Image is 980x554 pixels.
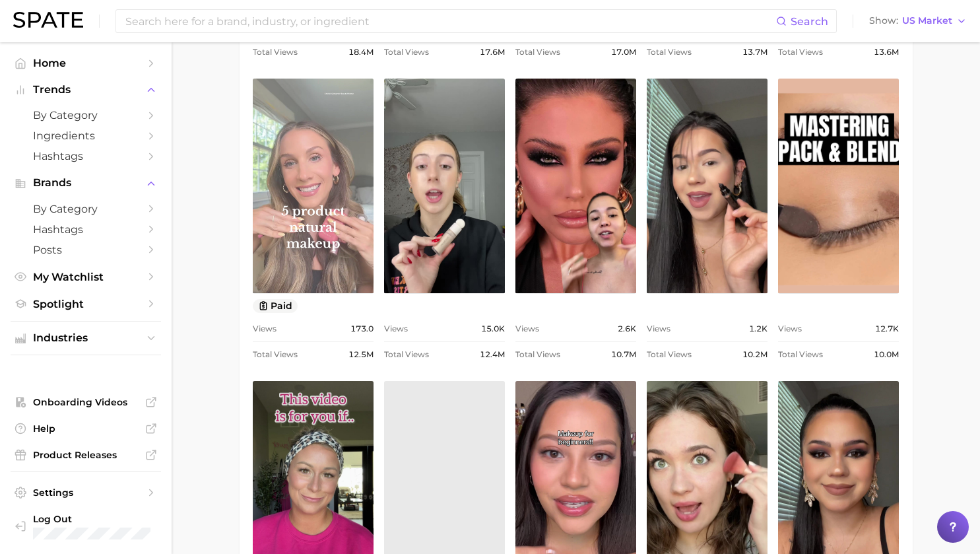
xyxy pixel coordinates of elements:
span: Onboarding Videos [33,396,139,408]
a: Hashtags [11,146,161,166]
button: Industries [11,328,161,348]
span: Total Views [647,347,692,363]
span: Views [384,321,408,337]
span: Total Views [778,44,823,60]
span: Home [33,57,139,69]
span: Views [647,321,670,337]
a: by Category [11,199,161,219]
span: Total Views [253,44,298,60]
a: by Category [11,105,161,125]
span: Total Views [384,44,429,60]
span: 18.4m [348,44,374,60]
span: Log Out [33,513,150,525]
a: Spotlight [11,294,161,314]
span: 2.6k [618,321,636,337]
span: Show [869,17,898,24]
span: 10.0m [874,347,899,363]
span: Total Views [253,347,298,363]
span: Views [515,321,539,337]
button: ShowUS Market [866,13,970,30]
span: 10.2m [742,347,768,363]
span: Total Views [647,44,692,60]
span: Search [791,15,828,28]
span: Product Releases [33,449,139,461]
button: Trends [11,80,161,100]
a: Help [11,419,161,438]
span: Trends [33,84,139,96]
img: SPATE [13,12,83,28]
a: Home [11,53,161,73]
span: 10.7m [611,347,636,363]
span: Ingredients [33,129,139,142]
input: Search here for a brand, industry, or ingredient [124,10,776,32]
span: Views [253,321,277,337]
span: Help [33,423,139,434]
button: paid [253,299,298,313]
span: by Category [33,109,139,121]
button: Brands [11,173,161,193]
span: 12.7k [875,321,899,337]
span: Total Views [384,347,429,363]
a: Settings [11,483,161,502]
span: Spotlight [33,298,139,310]
span: Views [778,321,802,337]
span: Industries [33,332,139,344]
a: Hashtags [11,219,161,240]
a: Ingredients [11,125,161,146]
span: Total Views [515,347,560,363]
span: 173.0 [350,321,374,337]
a: Log out. Currently logged in with e-mail tjkelly@clinique.com. [11,509,161,543]
a: Product Releases [11,445,161,465]
span: 15.0k [481,321,505,337]
span: 17.0m [611,44,636,60]
span: 17.6m [480,44,505,60]
span: Total Views [515,44,560,60]
a: Onboarding Videos [11,392,161,412]
span: Posts [33,244,139,256]
a: Posts [11,240,161,260]
span: US Market [902,17,952,24]
span: My Watchlist [33,271,139,283]
a: My Watchlist [11,267,161,287]
span: Hashtags [33,150,139,162]
span: 12.4m [480,347,505,363]
span: Brands [33,177,139,189]
span: Total Views [778,347,823,363]
span: 13.7m [742,44,768,60]
span: Settings [33,487,139,499]
span: Hashtags [33,223,139,236]
span: 13.6m [874,44,899,60]
span: 1.2k [749,321,768,337]
span: by Category [33,203,139,215]
span: 12.5m [348,347,374,363]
